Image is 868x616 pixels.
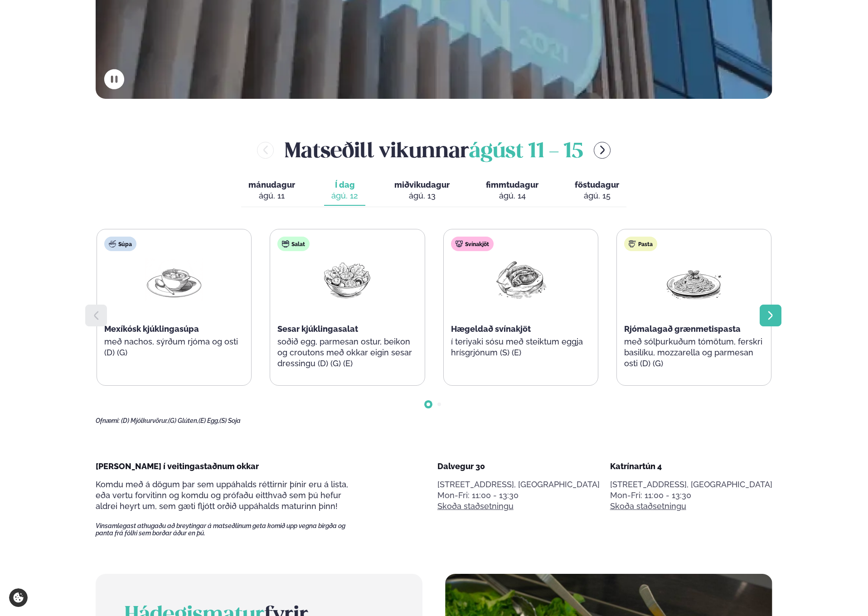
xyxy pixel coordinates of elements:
[456,240,463,247] img: pork.svg
[277,237,310,251] div: Salat
[624,336,764,369] p: með sólþurkuðum tómötum, ferskri basilíku, mozzarella og parmesan osti (D) (G)
[104,237,136,251] div: Súpa
[257,142,274,159] button: menu-btn-left
[610,501,686,512] a: Skoða staðsetningu
[248,180,295,189] span: mánudagur
[285,135,583,165] h2: Matseðill vikunnar
[199,417,219,424] span: (E) Egg,
[9,588,28,607] a: Cookie settings
[610,490,772,501] div: Mon-Fri: 11:00 - 13:30
[96,522,361,537] span: Vinsamlegast athugaðu að breytingar á matseðlinum geta komið upp vegna birgða og panta frá fólki ...
[324,176,365,206] button: Í dag ágú. 12
[437,490,600,501] div: Mon-Fri: 11:00 - 13:30
[394,190,450,201] div: ágú. 13
[624,237,657,251] div: Pasta
[104,336,244,358] p: með nachos, sýrðum rjóma og osti (D) (G)
[277,336,417,369] p: soðið egg, parmesan ostur, beikon og croutons með okkar eigin sesar dressingu (D) (G) (E)
[277,324,358,334] span: Sesar kjúklingasalat
[248,190,295,201] div: ágú. 11
[575,190,619,201] div: ágú. 15
[331,190,358,201] div: ágú. 12
[451,336,591,358] p: í teriyaki sósu með steiktum eggja hrísgrjónum (S) (E)
[486,180,538,189] span: fimmtudagur
[624,324,741,334] span: Rjómalagað grænmetispasta
[96,461,259,471] span: [PERSON_NAME] í veitingastaðnum okkar
[104,324,199,334] span: Mexíkósk kjúklingasúpa
[567,176,626,206] button: föstudagur ágú. 15
[331,179,358,190] span: Í dag
[492,258,550,301] img: Pork-Meat.png
[451,237,494,251] div: Svínakjöt
[594,142,611,159] button: menu-btn-right
[96,417,120,424] span: Ofnæmi:
[665,258,723,301] img: Spagetti.png
[427,403,430,406] span: Go to slide 1
[219,417,241,424] span: (S) Soja
[437,403,441,406] span: Go to slide 2
[610,479,772,490] p: [STREET_ADDRESS], [GEOGRAPHIC_DATA]
[318,258,376,301] img: Salad.png
[387,176,457,206] button: miðvikudagur ágú. 13
[437,479,600,490] p: [STREET_ADDRESS], [GEOGRAPHIC_DATA]
[575,180,619,189] span: föstudagur
[145,258,203,301] img: Soup.png
[109,240,116,247] img: soup.svg
[437,501,514,512] a: Skoða staðsetningu
[168,417,199,424] span: (G) Glúten,
[610,461,772,472] div: Katrínartún 4
[469,142,583,162] span: ágúst 11 - 15
[121,417,168,424] span: (D) Mjólkurvörur,
[394,180,450,189] span: miðvikudagur
[282,240,289,247] img: salad.svg
[437,461,600,472] div: Dalvegur 30
[96,480,348,511] span: Komdu með á dögum þar sem uppáhalds réttirnir þínir eru á lista, eða vertu forvitinn og komdu og ...
[241,176,302,206] button: mánudagur ágú. 11
[479,176,546,206] button: fimmtudagur ágú. 14
[451,324,531,334] span: Hægeldað svínakjöt
[629,240,636,247] img: pasta.svg
[486,190,538,201] div: ágú. 14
